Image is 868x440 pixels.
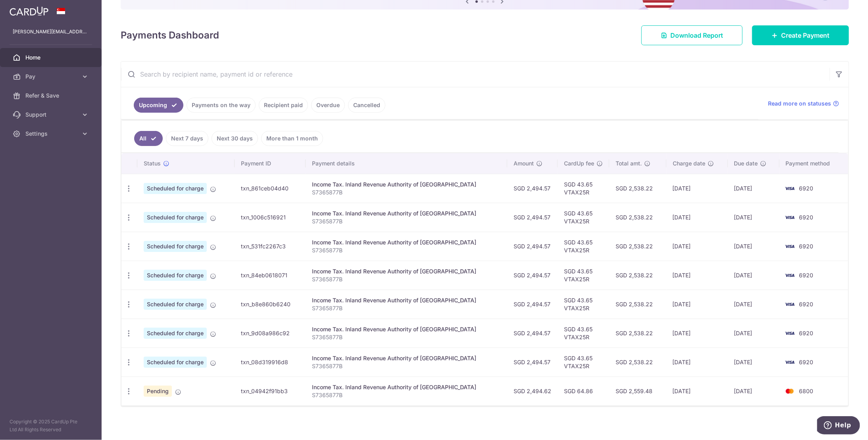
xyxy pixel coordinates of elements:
[752,25,849,45] a: Create Payment
[616,159,642,167] span: Total amt.
[235,174,306,203] td: txn_861ceb04d40
[728,319,779,348] td: [DATE]
[781,31,830,40] span: Create Payment
[134,131,163,146] a: All
[609,348,666,377] td: SGD 2,538.22
[121,28,219,42] h4: Payments Dashboard
[144,357,207,368] span: Scheduled for charge
[259,98,308,113] a: Recipient paid
[235,232,306,261] td: txn_531fc2267c3
[558,174,609,203] td: SGD 43.65 VTAX25R
[348,98,385,113] a: Cancelled
[312,333,501,341] p: S7365877B
[782,242,798,251] img: Bank Card
[312,238,501,246] div: Income Tax. Inland Revenue Authority of [GEOGRAPHIC_DATA]
[121,61,830,87] input: Search by recipient name, payment id or reference
[666,232,728,261] td: [DATE]
[10,6,48,16] img: CardUp
[507,232,558,261] td: SGD 2,494.57
[799,214,814,221] span: 6920
[799,301,814,307] span: 6920
[728,203,779,232] td: [DATE]
[670,31,723,40] span: Download Report
[261,131,323,146] a: More than 1 month
[768,100,831,108] span: Read more on statuses
[187,98,256,113] a: Payments on the way
[609,319,666,348] td: SGD 2,538.22
[312,267,501,275] div: Income Tax. Inland Revenue Authority of [GEOGRAPHIC_DATA]
[312,188,501,196] p: S7365877B
[799,359,814,365] span: 6920
[312,209,501,217] div: Income Tax. Inland Revenue Authority of [GEOGRAPHIC_DATA]
[666,174,728,203] td: [DATE]
[728,290,779,319] td: [DATE]
[609,261,666,290] td: SGD 2,538.22
[25,92,78,100] span: Refer & Save
[507,203,558,232] td: SGD 2,494.57
[144,183,207,194] span: Scheduled for charge
[13,28,89,36] p: [PERSON_NAME][EMAIL_ADDRESS][DOMAIN_NAME]
[514,159,534,167] span: Amount
[782,300,798,309] img: Bank Card
[666,377,728,405] td: [DATE]
[507,319,558,348] td: SGD 2,494.57
[312,354,501,362] div: Income Tax. Inland Revenue Authority of [GEOGRAPHIC_DATA]
[558,290,609,319] td: SGD 43.65 VTAX25R
[558,319,609,348] td: SGD 43.65 VTAX25R
[25,111,78,119] span: Support
[782,213,798,222] img: Bank Card
[564,159,594,167] span: CardUp fee
[144,328,207,339] span: Scheduled for charge
[728,348,779,377] td: [DATE]
[609,290,666,319] td: SGD 2,538.22
[609,377,666,405] td: SGD 2,559.48
[799,272,814,279] span: 6920
[507,377,558,405] td: SGD 2,494.62
[641,25,743,45] a: Download Report
[507,290,558,319] td: SGD 2,494.57
[134,98,183,113] a: Upcoming
[507,261,558,290] td: SGD 2,494.57
[609,174,666,203] td: SGD 2,538.22
[666,348,728,377] td: [DATE]
[311,98,345,113] a: Overdue
[799,388,814,394] span: 6800
[312,217,501,225] p: S7365877B
[235,348,306,377] td: txn_08d319916d8
[235,153,306,174] th: Payment ID
[312,275,501,283] p: S7365877B
[312,296,501,304] div: Income Tax. Inland Revenue Authority of [GEOGRAPHIC_DATA]
[817,416,860,436] iframe: Opens a widget where you can find more information
[558,377,609,405] td: SGD 64.86
[312,246,501,254] p: S7365877B
[558,348,609,377] td: SGD 43.65 VTAX25R
[212,131,258,146] a: Next 30 days
[666,203,728,232] td: [DATE]
[558,261,609,290] td: SGD 43.65 VTAX25R
[666,261,728,290] td: [DATE]
[782,386,798,396] img: Bank Card
[235,319,306,348] td: txn_9d08a986c92
[144,270,207,281] span: Scheduled for charge
[558,203,609,232] td: SGD 43.65 VTAX25R
[782,357,798,367] img: Bank Card
[166,131,208,146] a: Next 7 days
[235,261,306,290] td: txn_84eb0618071
[799,330,814,336] span: 6920
[734,159,758,167] span: Due date
[507,174,558,203] td: SGD 2,494.57
[144,386,172,397] span: Pending
[666,319,728,348] td: [DATE]
[312,383,501,391] div: Income Tax. Inland Revenue Authority of [GEOGRAPHIC_DATA]
[25,73,78,81] span: Pay
[507,348,558,377] td: SGD 2,494.57
[312,181,501,188] div: Income Tax. Inland Revenue Authority of [GEOGRAPHIC_DATA]
[609,232,666,261] td: SGD 2,538.22
[768,100,839,108] a: Read more on statuses
[144,241,207,252] span: Scheduled for charge
[25,130,78,138] span: Settings
[728,377,779,405] td: [DATE]
[673,159,705,167] span: Charge date
[782,329,798,338] img: Bank Card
